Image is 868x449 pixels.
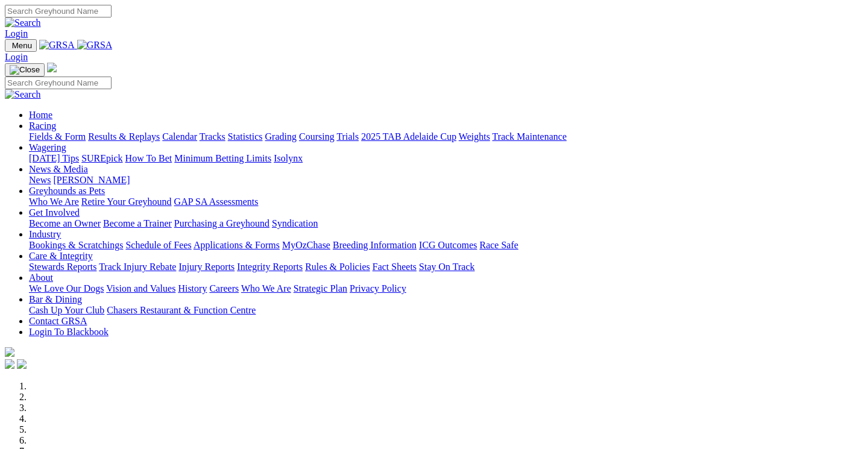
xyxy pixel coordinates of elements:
[107,305,256,315] a: Chasers Restaurant & Function Centre
[5,89,41,100] img: Search
[459,131,490,142] a: Weights
[272,218,318,228] a: Syndication
[5,77,112,89] input: Search
[29,240,863,251] div: Industry
[29,251,93,261] a: Care & Integrity
[29,121,56,131] a: Racing
[47,63,57,72] img: logo-grsa-white.png
[39,40,75,51] img: GRSA
[29,305,863,316] div: Bar & Dining
[29,142,66,152] a: Wagering
[193,240,280,250] a: Applications & Forms
[237,262,303,272] a: Integrity Reports
[29,153,79,163] a: [DATE] Tips
[5,39,37,52] button: Toggle navigation
[53,175,130,185] a: [PERSON_NAME]
[5,347,14,357] img: logo-grsa-white.png
[333,240,417,250] a: Breeding Information
[5,5,112,17] input: Search
[29,131,863,142] div: Racing
[350,283,406,294] a: Privacy Policy
[178,283,207,294] a: History
[88,131,160,142] a: Results & Replays
[29,316,87,326] a: Contact GRSA
[5,63,45,77] button: Toggle navigation
[419,240,477,250] a: ICG Outcomes
[17,359,27,369] img: twitter.svg
[162,131,197,142] a: Calendar
[29,175,51,185] a: News
[174,196,259,207] a: GAP SA Assessments
[29,207,80,218] a: Get Involved
[174,153,271,163] a: Minimum Betting Limits
[29,131,86,142] a: Fields & Form
[492,131,567,142] a: Track Maintenance
[5,28,28,39] a: Login
[5,359,14,369] img: facebook.svg
[99,262,176,272] a: Track Injury Rebate
[29,294,82,304] a: Bar & Dining
[294,283,347,294] a: Strategic Plan
[265,131,297,142] a: Grading
[209,283,239,294] a: Careers
[125,153,172,163] a: How To Bet
[103,218,172,228] a: Become a Trainer
[373,262,417,272] a: Fact Sheets
[29,272,53,283] a: About
[77,40,113,51] img: GRSA
[274,153,303,163] a: Isolynx
[174,218,269,228] a: Purchasing a Greyhound
[29,153,863,164] div: Wagering
[29,196,863,207] div: Greyhounds as Pets
[419,262,474,272] a: Stay On Track
[305,262,370,272] a: Rules & Policies
[5,52,28,62] a: Login
[29,186,105,196] a: Greyhounds as Pets
[29,327,108,337] a: Login To Blackbook
[29,110,52,120] a: Home
[336,131,359,142] a: Trials
[29,262,863,272] div: Care & Integrity
[29,218,863,229] div: Get Involved
[12,41,32,50] span: Menu
[29,196,79,207] a: Who We Are
[479,240,518,250] a: Race Safe
[241,283,291,294] a: Who We Are
[125,240,191,250] a: Schedule of Fees
[81,153,122,163] a: SUREpick
[29,283,863,294] div: About
[5,17,41,28] img: Search
[29,175,863,186] div: News & Media
[29,240,123,250] a: Bookings & Scratchings
[29,283,104,294] a: We Love Our Dogs
[178,262,234,272] a: Injury Reports
[228,131,263,142] a: Statistics
[10,65,40,75] img: Close
[282,240,330,250] a: MyOzChase
[200,131,225,142] a: Tracks
[299,131,335,142] a: Coursing
[29,305,104,315] a: Cash Up Your Club
[29,262,96,272] a: Stewards Reports
[81,196,172,207] a: Retire Your Greyhound
[29,218,101,228] a: Become an Owner
[29,164,88,174] a: News & Media
[106,283,175,294] a: Vision and Values
[29,229,61,239] a: Industry
[361,131,456,142] a: 2025 TAB Adelaide Cup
